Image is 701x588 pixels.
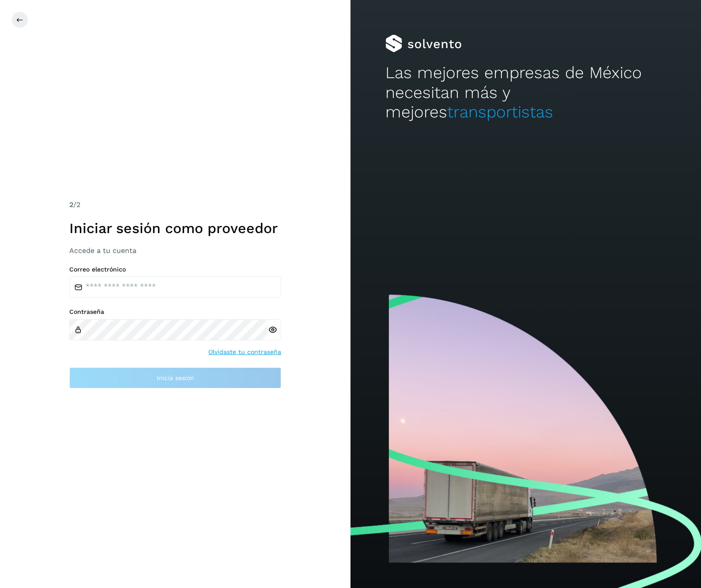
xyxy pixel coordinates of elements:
[69,367,281,388] button: Inicia sesión
[69,266,281,273] label: Correo electrónico
[69,200,73,209] span: 2
[157,375,194,381] span: Inicia sesión
[385,63,666,122] h2: Las mejores empresas de México necesitan más y mejores
[69,220,281,237] h1: Iniciar sesión como proveedor
[447,102,553,121] span: transportistas
[208,347,281,357] a: Olvidaste tu contraseña
[69,246,281,255] h3: Accede a tu cuenta
[69,308,281,316] label: Contraseña
[69,200,281,210] div: /2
